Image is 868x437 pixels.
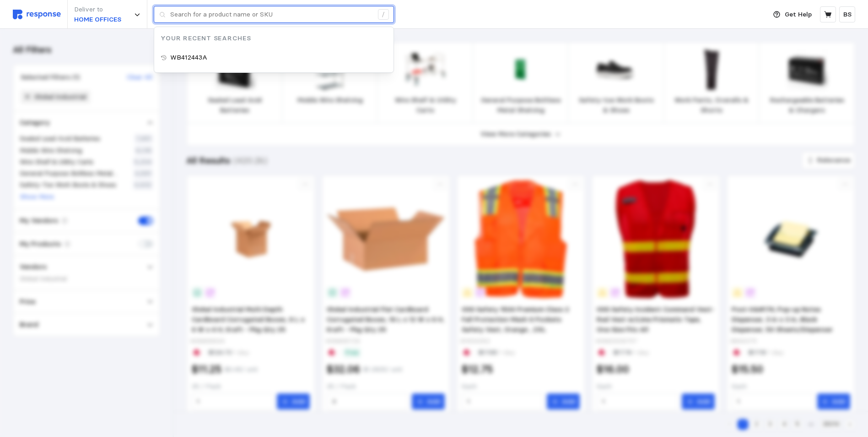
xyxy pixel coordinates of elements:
[74,15,121,25] p: HOME OFFICES
[785,10,812,20] p: Get Help
[13,10,61,19] img: svg%3e
[170,53,207,63] p: WB412443A
[154,33,394,44] p: Your Recent Searches
[839,6,855,22] button: BS
[74,5,121,15] p: Deliver to
[768,6,817,23] button: Get Help
[843,10,852,20] p: BS
[378,9,389,20] div: /
[170,6,373,23] input: Search for a product name or SKU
